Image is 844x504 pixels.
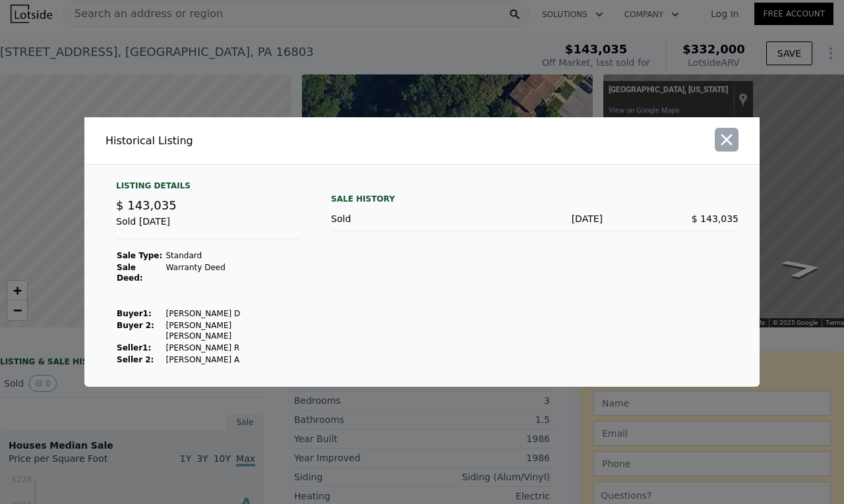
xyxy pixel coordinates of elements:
[117,343,151,352] strong: Seller 1 :
[165,250,299,262] td: Standard
[117,309,152,318] strong: Buyer 1 :
[116,198,177,212] span: $ 143,035
[165,342,299,354] td: [PERSON_NAME] R
[165,354,299,366] td: [PERSON_NAME] A
[116,181,299,196] div: Listing Details
[467,212,603,225] div: [DATE]
[165,308,299,320] td: [PERSON_NAME] D
[692,213,738,224] span: $ 143,035
[117,355,154,364] strong: Seller 2:
[117,321,154,330] strong: Buyer 2:
[331,191,738,207] div: Sale History
[117,263,143,283] strong: Sale Deed:
[105,133,417,149] div: Historical Listing
[165,320,299,342] td: [PERSON_NAME] [PERSON_NAME]
[117,251,162,260] strong: Sale Type:
[165,262,299,284] td: Warranty Deed
[331,212,467,225] div: Sold
[116,215,299,239] div: Sold [DATE]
